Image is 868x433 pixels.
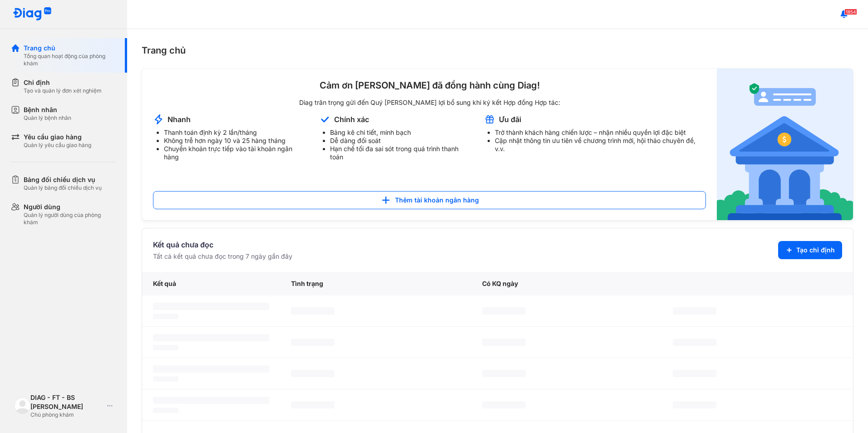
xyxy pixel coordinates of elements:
span: ‌ [153,397,269,404]
button: Thêm tài khoản ngân hàng [153,191,706,209]
div: Quản lý yêu cầu giao hàng [24,142,91,149]
span: ‌ [673,339,716,346]
span: ‌ [482,339,526,346]
button: Tạo chỉ định [778,241,842,259]
div: Nhanh [168,114,191,124]
img: logo [15,398,30,413]
div: Tất cả kết quả chưa đọc trong 7 ngày gần đây [153,252,292,261]
li: Trở thành khách hàng chiến lược – nhận nhiều quyền lợi đặc biệt [495,128,706,137]
div: Tổng quan hoạt động của phòng khám [24,53,116,67]
span: ‌ [482,401,526,408]
img: logo [13,7,52,21]
div: Quản lý bệnh nhân [24,114,71,122]
span: ‌ [153,345,178,350]
div: Quản lý bảng đối chiếu dịch vụ [24,184,102,192]
div: Diag trân trọng gửi đến Quý [PERSON_NAME] lợi bổ sung khi ký kết Hợp đồng Hợp tác: [153,98,706,107]
span: ‌ [153,408,178,413]
span: ‌ [291,401,335,408]
span: 1854 [844,9,857,15]
span: Tạo chỉ định [796,246,835,255]
div: Chủ phòng khám [30,411,104,418]
li: Cập nhật thông tin ưu tiên về chương trình mới, hội thảo chuyên đề, v.v. [495,137,706,153]
div: Cảm ơn [PERSON_NAME] đã đồng hành cùng Diag! [153,79,706,91]
span: ‌ [673,370,716,377]
div: Kết quả [142,272,280,295]
img: account-announcement [484,114,495,125]
div: Có KQ ngày [471,272,662,295]
img: account-announcement [153,114,164,125]
span: ‌ [291,339,335,346]
div: Kết quả chưa đọc [153,239,292,250]
div: Tình trạng [280,272,471,295]
div: Chỉ định [24,78,102,87]
span: ‌ [153,376,178,382]
div: Tạo và quản lý đơn xét nghiệm [24,87,102,94]
div: Yêu cầu giao hàng [24,133,91,142]
li: Không trễ hơn ngày 10 và 25 hàng tháng [164,137,308,145]
div: Ưu đãi [499,114,521,124]
span: ‌ [153,334,269,341]
span: ‌ [291,307,335,315]
div: Quản lý người dùng của phòng khám [24,212,116,226]
div: Trang chủ [142,44,853,57]
div: Bệnh nhân [24,105,71,114]
div: Chính xác [334,114,369,124]
li: Dễ dàng đối soát [330,137,473,145]
img: account-announcement [717,69,853,220]
span: ‌ [153,314,178,319]
li: Hạn chế tối đa sai sót trong quá trình thanh toán [330,145,473,161]
span: ‌ [673,401,716,408]
li: Chuyển khoản trực tiếp vào tài khoản ngân hàng [164,145,308,161]
span: ‌ [482,307,526,315]
span: ‌ [673,307,716,315]
div: Người dùng [24,202,116,212]
li: Thanh toán định kỳ 2 lần/tháng [164,128,308,137]
span: ‌ [482,370,526,377]
span: ‌ [153,303,269,310]
li: Bảng kê chi tiết, minh bạch [330,128,473,137]
div: DIAG - FT - BS [PERSON_NAME] [30,393,104,411]
span: ‌ [153,365,269,373]
div: Bảng đối chiếu dịch vụ [24,175,102,184]
div: Trang chủ [24,44,116,53]
img: account-announcement [319,114,330,125]
span: ‌ [291,370,335,377]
